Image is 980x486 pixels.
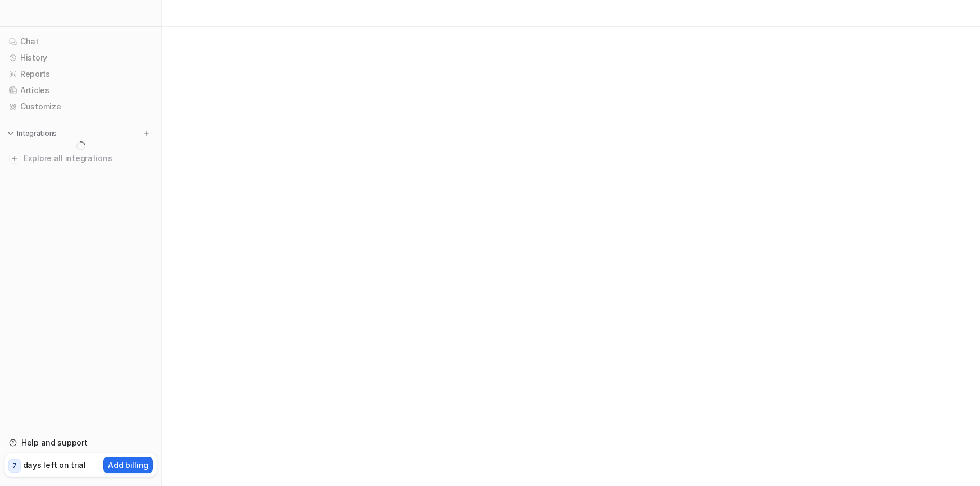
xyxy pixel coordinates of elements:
img: menu_add.svg [143,130,151,137]
p: days left on trial [23,459,86,471]
p: Add billing [108,459,148,471]
button: Add billing [103,457,153,473]
img: expand menu [7,130,15,137]
a: Help and support [4,435,157,451]
img: explore all integrations [9,153,20,164]
a: Articles [4,82,157,98]
p: 7 [12,461,17,471]
p: Integrations [17,129,57,138]
span: Explore all integrations [24,149,152,167]
a: Customize [4,99,157,114]
a: Chat [4,34,157,49]
a: Reports [4,66,157,82]
a: Explore all integrations [4,150,157,166]
a: History [4,50,157,66]
button: Integrations [4,128,60,139]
